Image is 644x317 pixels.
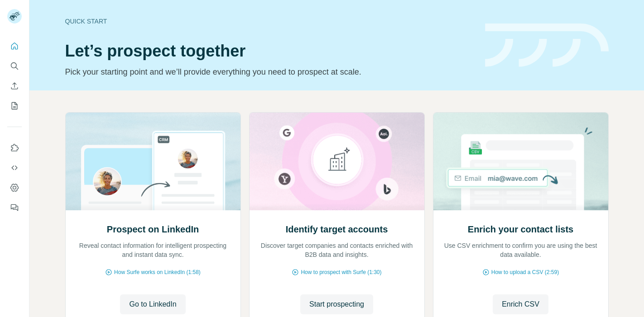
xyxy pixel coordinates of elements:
[7,199,22,216] button: Feedback
[433,113,609,210] img: Enrich your contact lists
[502,299,539,310] span: Enrich CSV
[7,180,22,196] button: Dashboard
[7,98,22,114] button: My lists
[65,66,474,78] p: Pick your starting point and we’ll provide everything you need to prospect at scale.
[114,268,201,276] span: How Surfe works on LinkedIn (1:58)
[75,241,231,259] p: Reveal contact information for intelligent prospecting and instant data sync.
[300,294,373,314] button: Start prospecting
[65,42,474,60] h1: Let’s prospect together
[65,17,474,26] div: Quick start
[286,223,388,236] h2: Identify target accounts
[120,294,185,314] button: Go to LinkedIn
[493,294,548,314] button: Enrich CSV
[309,299,364,310] span: Start prospecting
[129,299,176,310] span: Go to LinkedIn
[301,268,381,276] span: How to prospect with Surfe (1:30)
[485,24,609,67] img: banner
[7,160,22,176] button: Use Surfe API
[7,58,22,74] button: Search
[491,268,559,276] span: How to upload a CSV (2:59)
[468,223,573,236] h2: Enrich your contact lists
[7,140,22,156] button: Use Surfe on LinkedIn
[259,241,415,259] p: Discover target companies and contacts enriched with B2B data and insights.
[7,38,22,54] button: Quick start
[249,113,425,210] img: Identify target accounts
[7,78,22,94] button: Enrich CSV
[107,223,199,236] h2: Prospect on LinkedIn
[442,241,599,259] p: Use CSV enrichment to confirm you are using the best data available.
[65,113,241,210] img: Prospect on LinkedIn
